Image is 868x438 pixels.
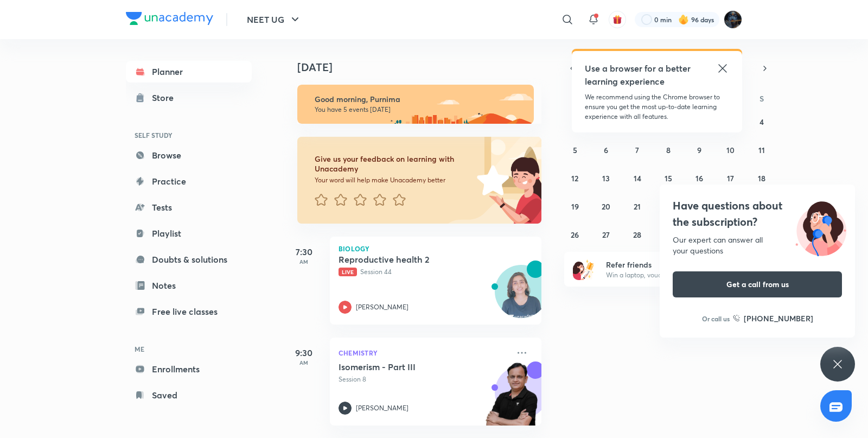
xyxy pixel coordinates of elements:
img: morning [297,85,534,124]
h5: Reproductive health 2 [339,254,474,265]
a: Playlist [126,223,252,244]
img: Avatar [495,271,547,323]
p: AM [282,258,325,265]
p: Your word will help make Unacademy better [315,176,473,185]
abbr: October 8, 2025 [666,145,671,155]
h6: Give us your feedback on learning with Unacademy [315,154,473,174]
h5: 7:30 [282,245,325,258]
h4: Have questions about the subscription? [673,198,842,230]
h6: [PHONE_NUMBER] [744,313,813,324]
abbr: October 27, 2025 [602,230,610,240]
abbr: October 28, 2025 [633,230,641,240]
abbr: October 14, 2025 [634,173,641,183]
h5: Use a browser for a better learning experience [585,62,693,88]
a: [PHONE_NUMBER] [733,313,813,324]
p: Session 44 [339,267,509,277]
a: Tests [126,196,252,218]
button: NEET UG [240,9,308,30]
div: Our expert can answer all your questions [673,234,842,256]
h6: Good morning, Purnima [315,94,524,104]
button: October 14, 2025 [629,169,646,187]
abbr: October 10, 2025 [726,145,735,155]
button: October 5, 2025 [566,141,584,158]
p: We recommend using the Chrome browser to ensure you get the most up-to-date learning experience w... [585,92,729,122]
img: streak [678,14,689,25]
img: feedback_image [440,137,541,224]
p: [PERSON_NAME] [356,302,409,312]
a: Browse [126,144,252,166]
button: October 12, 2025 [566,169,584,187]
button: October 20, 2025 [597,198,615,215]
button: October 27, 2025 [597,226,615,243]
p: Session 8 [339,374,509,384]
button: October 21, 2025 [629,198,646,215]
h6: ME [126,340,252,358]
img: referral [573,258,595,280]
abbr: October 4, 2025 [759,117,764,127]
h6: Refer friends [606,259,739,270]
button: October 8, 2025 [660,141,677,158]
a: Doubts & solutions [126,249,252,270]
button: October 19, 2025 [566,198,584,215]
a: Practice [126,170,252,192]
button: October 7, 2025 [629,141,646,158]
abbr: October 15, 2025 [665,173,672,183]
a: Store [126,87,252,109]
img: Company Logo [126,12,213,25]
button: Get a call from us [673,271,842,297]
p: Biology [339,245,533,252]
abbr: October 6, 2025 [604,145,608,155]
abbr: October 20, 2025 [602,201,610,212]
button: October 10, 2025 [722,141,739,158]
h5: Isomerism - Part III [339,361,474,372]
button: October 18, 2025 [753,169,770,187]
span: Live [339,268,357,276]
abbr: October 5, 2025 [573,145,577,155]
p: [PERSON_NAME] [356,403,409,413]
p: Or call us [702,314,730,323]
button: October 13, 2025 [597,169,615,187]
abbr: October 19, 2025 [571,201,579,212]
p: Chemistry [339,346,509,359]
button: October 6, 2025 [597,141,615,158]
a: Free live classes [126,301,252,322]
button: October 15, 2025 [660,169,677,187]
p: Win a laptop, vouchers & more [606,270,739,280]
img: ttu_illustration_new.svg [787,198,855,256]
h6: SELF STUDY [126,126,252,144]
abbr: October 13, 2025 [602,173,610,183]
abbr: October 26, 2025 [571,230,579,240]
p: AM [282,359,325,366]
img: Purnima Sharma [724,10,742,29]
button: October 17, 2025 [722,169,739,187]
abbr: October 7, 2025 [635,145,639,155]
button: October 9, 2025 [691,141,708,158]
img: unacademy [482,361,541,436]
a: Notes [126,275,252,296]
abbr: October 21, 2025 [634,201,641,212]
abbr: October 18, 2025 [758,173,765,183]
button: October 16, 2025 [691,169,708,187]
a: Planner [126,61,252,82]
h4: [DATE] [297,61,552,74]
div: Store [152,91,180,104]
abbr: October 12, 2025 [571,173,578,183]
img: avatar [612,15,622,24]
button: avatar [609,11,626,28]
button: October 11, 2025 [753,141,770,158]
button: October 26, 2025 [566,226,584,243]
abbr: Saturday [759,93,764,104]
abbr: October 17, 2025 [727,173,734,183]
a: Saved [126,384,252,406]
h5: 9:30 [282,346,325,359]
button: October 28, 2025 [629,226,646,243]
a: Enrollments [126,358,252,380]
abbr: October 16, 2025 [695,173,703,183]
abbr: October 11, 2025 [758,145,765,155]
p: You have 5 events [DATE] [315,105,524,114]
button: October 4, 2025 [753,113,770,130]
abbr: October 9, 2025 [697,145,701,155]
a: Company Logo [126,12,213,28]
